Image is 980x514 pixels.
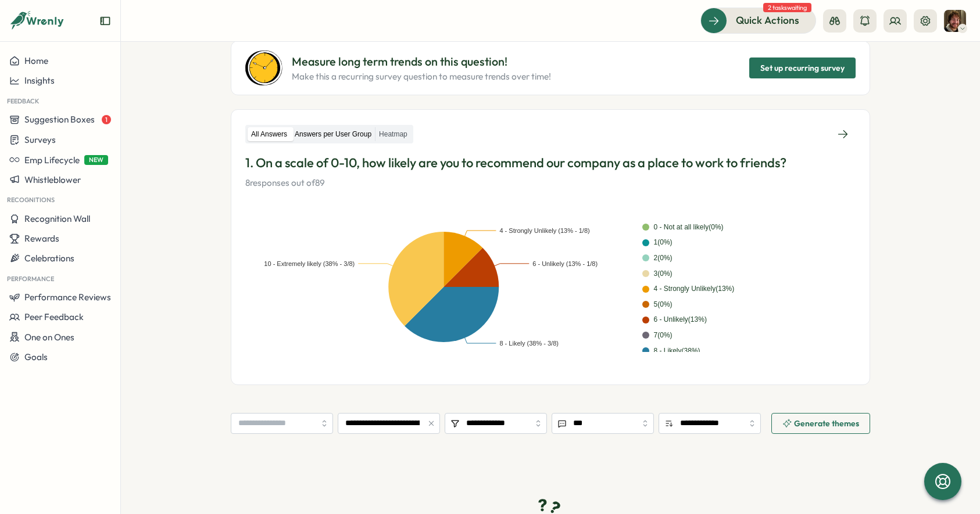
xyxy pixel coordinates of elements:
[771,413,870,434] button: Generate themes
[736,13,799,28] span: Quick Actions
[292,53,551,71] p: Measure long term trends on this question!
[245,154,856,172] p: 1. On a scale of 0-10, how likely are you to recommend our company as a place to work to friends?
[24,292,111,303] span: Performance Reviews
[654,222,724,233] div: 0 - Not at all likely ( 0 %)
[654,330,673,341] div: 7 ( 0 %)
[654,237,673,248] div: 1 ( 0 %)
[24,174,81,185] span: Whistleblower
[24,134,56,145] span: Surveys
[24,213,90,224] span: Recognition Wall
[102,115,111,124] span: 1
[291,127,375,142] label: Answers per User Group
[24,233,59,244] span: Rewards
[24,253,74,264] span: Celebrations
[248,127,291,142] label: All Answers
[760,58,845,78] span: Set up recurring survey
[532,260,598,267] text: 6 - Unlikely (13% - 1/8)
[499,340,558,347] text: 8 - Likely (38% - 3/8)
[375,127,411,142] label: Heatmap
[245,177,856,189] p: 8 responses out of 89
[24,114,95,125] span: Suggestion Boxes
[24,311,84,322] span: Peer Feedback
[24,351,48,362] span: Goals
[654,268,673,279] div: 3 ( 0 %)
[763,3,811,12] span: 2 tasks waiting
[24,154,80,166] span: Emp Lifecycle
[654,253,673,264] div: 2 ( 0 %)
[749,57,856,78] button: Set up recurring survey
[264,260,355,267] text: 10 - Extremely likely (38% - 3/8)
[24,75,55,86] span: Insights
[654,314,707,325] div: 6 - Unlikely ( 13 %)
[24,55,48,66] span: Home
[944,10,966,32] img: Nick Lacasse
[84,155,108,165] span: NEW
[24,332,74,343] span: One on Ones
[654,346,700,357] div: 8 - Likely ( 38 %)
[654,299,673,310] div: 5 ( 0 %)
[499,227,589,234] text: 4 - Strongly Unlikely (13% - 1/8)
[654,283,735,294] div: 4 - Strongly Unlikely ( 13 %)
[794,419,859,427] span: Generate themes
[292,70,551,83] p: Make this a recurring survey question to measure trends over time!
[700,8,816,33] button: Quick Actions
[99,15,111,27] button: Expand sidebar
